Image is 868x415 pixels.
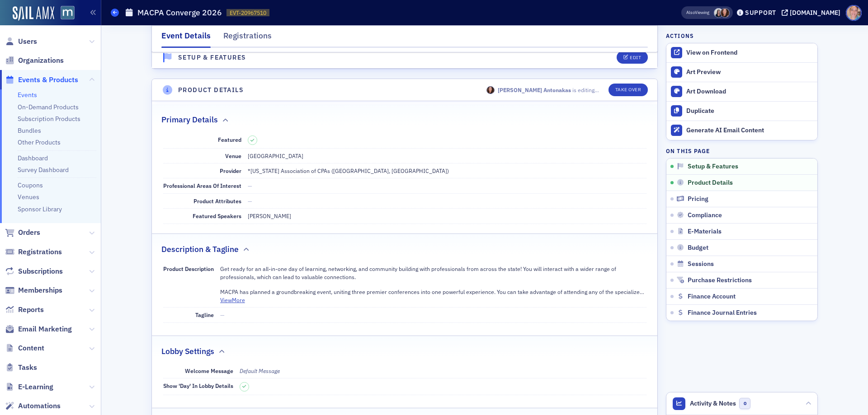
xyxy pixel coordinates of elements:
span: Profile [846,5,862,21]
span: Automations [18,401,61,411]
a: Sponsor Library [18,205,62,213]
a: Events [18,91,37,99]
a: Content [5,343,44,353]
a: Art Download [666,82,817,101]
span: is editing… [498,86,599,94]
span: Finance Account [688,293,736,301]
span: Venue [225,152,241,159]
div: Duplicate [686,107,813,115]
h2: Description & Tagline [161,243,239,255]
span: Sessions [688,260,714,268]
span: Subscriptions [18,266,63,276]
a: Subscription Products [18,115,80,123]
span: Pricing [688,195,708,203]
span: [GEOGRAPHIC_DATA] [248,152,303,159]
div: Event Details [161,30,211,48]
strong: [PERSON_NAME] Antonakas [498,86,571,93]
span: Viewing [686,9,709,16]
div: [DOMAIN_NAME] [790,9,840,17]
span: Show 'Day' in Lobby Details [163,382,233,389]
span: Activity & Notes [690,399,736,408]
span: 0 [739,398,750,409]
button: ViewMore [220,296,245,304]
h2: Lobby Settings [161,345,214,357]
a: Users [5,37,37,47]
span: Setup & Features [688,163,738,171]
span: Natalie Antonakas [720,8,730,18]
div: Edit [630,55,641,60]
span: Tasks [18,363,37,373]
span: Product Details [688,179,733,187]
a: Tasks [5,363,37,373]
span: Product Attributes [193,197,241,205]
a: On-Demand Products [18,103,79,111]
span: Orders [18,228,40,238]
a: Automations [5,401,61,411]
img: SailAMX [61,6,75,20]
a: View Homepage [54,6,75,21]
a: Dashboard [18,154,48,162]
div: View on Frontend [686,49,813,57]
button: [DOMAIN_NAME] [782,9,844,16]
span: Professional Areas Of Interest [163,182,241,189]
span: Budget [688,244,708,252]
div: Art Download [686,88,813,96]
a: Registrations [5,247,62,257]
span: Content [18,343,44,353]
h1: MACPA Converge 2026 [137,7,222,18]
button: Duplicate [666,101,817,121]
span: Memberships [18,285,62,295]
span: Events & Products [18,75,78,85]
span: Finance Journal Entries [688,309,757,317]
span: Compliance [688,211,722,219]
span: Email Marketing [18,324,72,334]
h2: Primary Details [161,114,218,126]
div: Default Message [240,367,646,375]
a: View on Frontend [666,43,817,62]
span: *[US_STATE] Association of CPAs ([GEOGRAPHIC_DATA], [GEOGRAPHIC_DATA]) [248,167,449,174]
p: MACPA has planned a groundbreaking event, uniting three premier conferences into one powerful exp... [220,288,646,296]
a: Survey Dashboard [18,166,69,174]
span: — [248,197,252,205]
div: Generate AI Email Content [686,126,813,135]
span: Featured Speakers [193,212,241,219]
span: Natalie Antonakas [486,86,495,94]
a: Memberships [5,285,62,295]
img: SailAMX [13,6,54,21]
span: Tagline [195,311,214,318]
div: Support [745,9,776,17]
a: Coupons [18,181,43,189]
a: Reports [5,305,44,315]
h4: Setup & Features [178,53,246,62]
h4: Actions [666,32,694,40]
a: E-Learning [5,382,53,392]
div: [PERSON_NAME] [248,212,291,220]
span: Registrations [18,247,62,257]
a: Orders [5,228,40,238]
span: EVT-20967510 [230,9,266,17]
a: Venues [18,193,39,201]
a: Bundles [18,126,41,135]
span: E-Learning [18,382,53,392]
a: Other Products [18,138,61,146]
div: Registrations [223,30,272,47]
span: Featured [218,136,241,143]
span: Purchase Restrictions [688,276,752,284]
a: Email Marketing [5,324,72,334]
span: — [248,182,252,189]
span: — [220,311,225,318]
div: Art Preview [686,68,813,76]
a: Organizations [5,56,64,65]
a: Subscriptions [5,266,63,276]
span: Users [18,37,37,47]
a: Events & Products [5,75,78,85]
span: Kelly Brown [714,8,723,18]
a: Art Preview [666,63,817,82]
span: Organizations [18,56,64,65]
span: Reports [18,305,44,315]
button: Take Over [609,84,648,96]
span: E-Materials [688,228,722,236]
div: Also [686,9,695,15]
span: Product Description [163,265,214,272]
h4: Product Details [178,85,244,95]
